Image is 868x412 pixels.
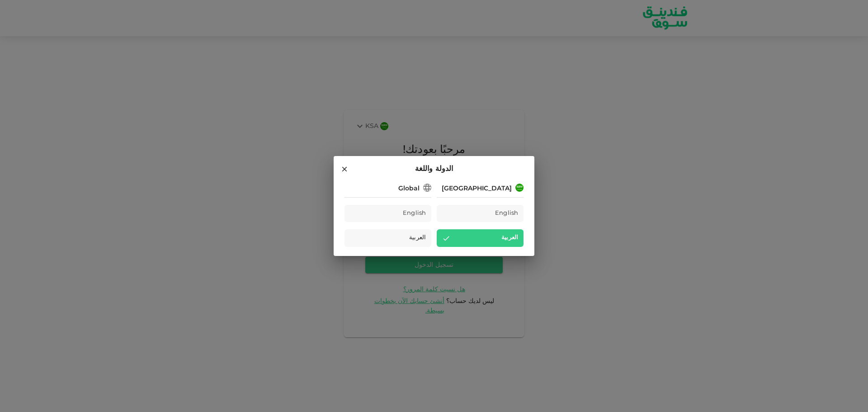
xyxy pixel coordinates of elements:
span: English [495,208,518,219]
div: [GEOGRAPHIC_DATA] [442,184,512,194]
div: Global [398,184,420,194]
span: الدولة واللغة [415,163,453,175]
img: flag-sa.b9a346574cdc8950dd34b50780441f57.svg [515,184,524,192]
span: العربية [409,233,426,243]
span: العربية [501,233,518,243]
span: English [403,208,426,219]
